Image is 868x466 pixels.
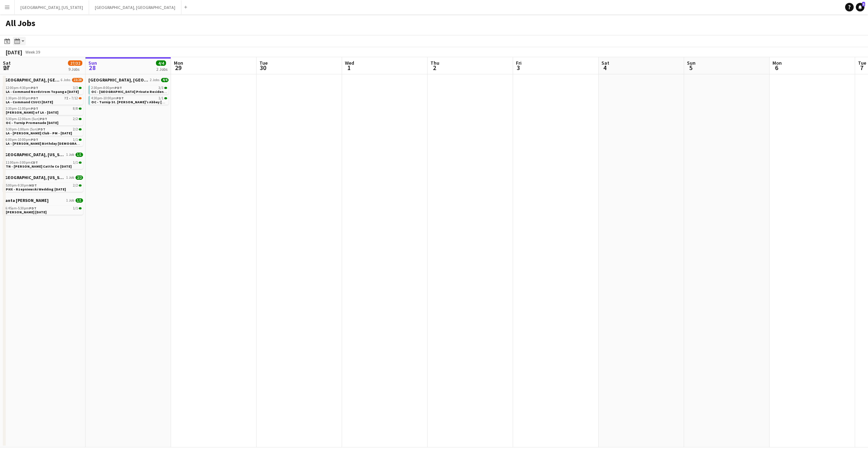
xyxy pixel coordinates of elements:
[79,128,82,130] span: 2/2
[6,137,82,145] a: 6:00pm-10:00pmPDT1/1LA - [PERSON_NAME] Birthday [DEMOGRAPHIC_DATA]
[344,64,354,72] span: 1
[73,128,78,131] span: 2/2
[75,153,83,157] span: 1/1
[79,184,82,187] span: 2/2
[3,175,83,180] a: [GEOGRAPHIC_DATA], [US_STATE]1 Job2/2
[6,138,38,142] span: 6:00pm-10:00pm
[515,64,522,72] span: 3
[88,60,97,66] span: Sun
[38,127,45,132] span: PDT
[73,207,78,210] span: 1/1
[6,100,53,104] span: LA - Command CSUCI 9.27.25
[2,64,11,72] span: 27
[6,120,58,125] span: OC - Turnip Promenade 9.27.25
[66,198,74,203] span: 1 Job
[24,49,42,55] span: Week 39
[856,3,864,11] a: 3
[88,77,169,83] a: [GEOGRAPHIC_DATA], [GEOGRAPHIC_DATA]2 Jobs4/4
[3,77,83,83] a: [GEOGRAPHIC_DATA], [GEOGRAPHIC_DATA]6 Jobs23/28
[857,64,866,72] span: 7
[3,77,59,83] span: Los Angeles, CA
[174,60,183,66] span: Mon
[6,183,82,191] a: 5:00pm-9:30pmMDT2/2PHX - Rzepniewski Wedding [DATE]
[258,64,268,72] span: 30
[88,77,169,106] div: [GEOGRAPHIC_DATA], [GEOGRAPHIC_DATA]2 Jobs4/42:30pm-8:00pmPDT3/3OC - [GEOGRAPHIC_DATA] Private Re...
[600,64,609,72] span: 4
[862,2,865,6] span: 3
[3,152,65,157] span: Nashville, Tennessee
[64,96,68,100] span: 7I
[6,96,38,100] span: 1:30pm-10:00pm
[79,162,82,164] span: 1/1
[73,107,78,110] span: 8/8
[91,89,180,94] span: OC - Moloo Private Residence 9.28.25
[68,60,82,66] span: 27/32
[6,85,82,94] a: 12:00pm-4:30pmPDT3/3LA - Command Nordstrom Topanga [DATE]
[3,198,49,203] span: Santa Barbara
[516,60,522,66] span: Fri
[6,141,97,146] span: LA - Nicole Birthday 9.27.25
[164,97,167,99] span: 1/1
[73,138,78,142] span: 1/1
[6,161,38,164] span: 11:00am-3:00pm
[31,106,38,111] span: PDT
[68,66,82,72] div: 9 Jobs
[159,96,164,100] span: 1/1
[772,60,782,66] span: Mon
[114,85,122,90] span: PDT
[687,60,696,66] span: Sun
[173,64,183,72] span: 29
[91,96,167,104] a: 4:30pm-10:00pmPDT1/1OC - Turnip St. [PERSON_NAME]'s Abbey [DATE]
[6,86,38,90] span: 12:00pm-4:30pm
[686,64,696,72] span: 5
[6,164,72,169] span: TN - Semler Cattle Co 9.27.25
[6,184,37,187] span: 5:00pm-9:30pm
[79,139,82,141] span: 1/1
[156,66,167,72] div: 2 Jobs
[164,87,167,89] span: 3/3
[3,198,83,216] div: Santa [PERSON_NAME]1 Job1/16:45am-5:30pmPDT1/1[PERSON_NAME] [DATE]
[6,96,82,100] div: •
[75,175,83,180] span: 2/2
[66,153,74,157] span: 1 Job
[116,96,124,100] span: PDT
[6,131,72,135] span: LA - Jonathan Club - PM - 9.27.25
[6,110,58,115] span: LA - Ebell of LA - 9.27.25
[72,78,83,82] span: 23/28
[75,198,83,203] span: 1/1
[91,96,124,100] span: 4:30pm-10:00pm
[6,116,82,125] a: 5:30pm-12:00am (Sun)PDT2/2OC - Turnip Promenade [DATE]
[6,206,82,214] a: 6:45am-5:30pmPDT1/1[PERSON_NAME] [DATE]
[31,96,38,100] span: PDT
[89,0,181,14] button: [GEOGRAPHIC_DATA], [GEOGRAPHIC_DATA]
[6,107,38,110] span: 3:30pm-11:00pm
[3,175,83,198] div: [GEOGRAPHIC_DATA], [US_STATE]1 Job2/25:00pm-9:30pmMDT2/2PHX - Rzepniewski Wedding [DATE]
[91,86,122,90] span: 2:30pm-8:00pm
[29,206,36,210] span: PDT
[159,86,164,90] span: 3/3
[429,64,439,72] span: 2
[6,96,82,104] a: 1:30pm-10:00pmPDT7I•7/12LA - Command CSUCI [DATE]
[6,89,79,94] span: LA - Command Nordstrom Topanga 9.27.25
[29,183,37,188] span: MDT
[61,78,70,82] span: 6 Jobs
[6,160,82,168] a: 11:00am-3:00pmCDT1/1TN - [PERSON_NAME] Cattle Co [DATE]
[79,118,82,120] span: 2/2
[6,49,22,56] div: [DATE]
[6,106,82,114] a: 3:30pm-11:00pmPDT8/8[PERSON_NAME] of LA - [DATE]
[73,86,78,90] span: 3/3
[3,152,83,175] div: [GEOGRAPHIC_DATA], [US_STATE]1 Job1/111:00am-3:00pmCDT1/1TN - [PERSON_NAME] Cattle Co [DATE]
[6,128,45,131] span: 5:30pm-1:00am (Sun)
[15,0,89,14] button: [GEOGRAPHIC_DATA], [US_STATE]
[40,116,47,121] span: PDT
[156,60,166,66] span: 4/4
[73,161,78,164] span: 1/1
[161,78,169,82] span: 4/4
[3,198,83,203] a: Santa [PERSON_NAME]1 Job1/1
[66,175,74,180] span: 1 Job
[430,60,439,66] span: Thu
[6,127,82,135] a: 5:30pm-1:00am (Sun)PDT2/2LA - [PERSON_NAME] Club - PM - [DATE]
[79,97,82,99] span: 7/12
[3,60,11,66] span: Sat
[31,160,38,165] span: CDT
